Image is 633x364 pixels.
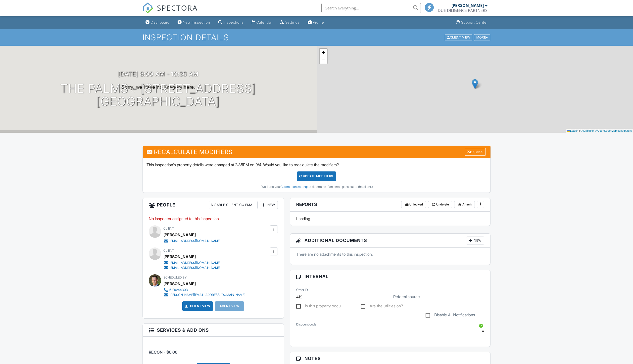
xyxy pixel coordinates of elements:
a: Calendar [250,18,274,27]
div: 5129244303 [169,288,188,292]
div: This inspection's property details were changed at 2:35PM on 9/4. Would you like to recalculate t... [143,158,490,193]
a: Settings [278,18,302,27]
a: Client View [184,304,210,309]
p: No inspector assigned to this inspection [149,216,278,221]
label: Disable All Notifications [426,313,475,319]
div: New [260,201,278,209]
a: Dashboard [144,18,172,27]
div: [EMAIL_ADDRESS][DOMAIN_NAME] [169,261,221,265]
h3: Recalculate Modifiers [143,146,490,158]
div: Client View [445,34,472,41]
h3: Internal [290,270,490,283]
div: Calendar [256,20,272,24]
label: Is this property occupied? [296,304,344,310]
h3: Additional Documents [290,234,490,248]
div: [PERSON_NAME] [163,280,196,287]
a: [PERSON_NAME][EMAIL_ADDRESS][DOMAIN_NAME] [163,292,245,297]
h1: The Palms - [STREET_ADDRESS] [GEOGRAPHIC_DATA] [60,82,256,108]
a: [EMAIL_ADDRESS][DOMAIN_NAME] [163,260,221,265]
span: Scheduled By [163,276,187,279]
a: © OpenStreetMap contributors [595,129,632,132]
div: [PERSON_NAME] [163,253,196,260]
p: There are no attachments to this inspection. [296,251,485,257]
h1: Inspection Details [143,33,491,42]
h3: Services & Add ons [143,324,284,337]
span: SPECTORA [157,2,198,13]
a: Automation settings [281,185,308,189]
div: New [466,237,484,244]
a: [EMAIL_ADDRESS][DOMAIN_NAME] [163,265,221,270]
div: Profile [313,20,324,24]
span: RECON - $0.00 [149,350,177,355]
div: UPDATE Modifiers [297,171,336,181]
a: Client View [444,35,474,39]
span: | [579,129,580,132]
a: SPECTORA [143,7,198,17]
a: 5129244303 [163,287,245,292]
a: [EMAIL_ADDRESS][DOMAIN_NAME] [163,239,221,243]
div: [PERSON_NAME] [163,231,196,239]
div: Support Center [461,20,488,24]
label: Referral source [393,294,420,299]
div: [PERSON_NAME] [451,3,484,8]
a: © MapTiler [581,129,594,132]
h3: [DATE] 8:00 am - 10:30 am [118,71,198,77]
h3: People [143,198,284,212]
div: Disable Client CC Email [209,201,258,209]
div: [PERSON_NAME][EMAIL_ADDRESS][DOMAIN_NAME] [169,293,245,297]
input: Search everything... [321,3,421,13]
a: Zoom out [320,56,327,64]
div: Dismiss [465,148,486,156]
div: Dashboard [151,20,170,24]
div: [EMAIL_ADDRESS][DOMAIN_NAME] [169,266,221,270]
span: Client [163,249,174,252]
a: Inspections [216,18,246,27]
img: Marker [472,79,478,89]
div: [EMAIL_ADDRESS][DOMAIN_NAME] [169,239,221,243]
label: Order ID [296,288,308,292]
div: New Inspection [183,20,210,24]
a: New Inspection [176,18,212,27]
img: The Best Home Inspection Software - Spectora [143,2,153,13]
a: Support Center [454,18,490,27]
span: − [322,57,325,63]
span: + [322,49,325,55]
div: Settings [285,20,300,24]
a: Zoom in [320,49,327,56]
a: Profile [306,18,326,27]
span: Client [163,227,174,230]
label: Discount code [296,322,316,327]
li: Service: RECON [149,340,278,359]
div: Inspections [223,20,244,24]
div: DUE DILIGENCE PARTNERS [438,8,487,13]
a: Leaflet [567,129,578,132]
div: (We'll use your to determine if an email goes out to the client.) [146,185,487,189]
label: Are the utilities on? [361,304,403,310]
div: More [474,34,490,41]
